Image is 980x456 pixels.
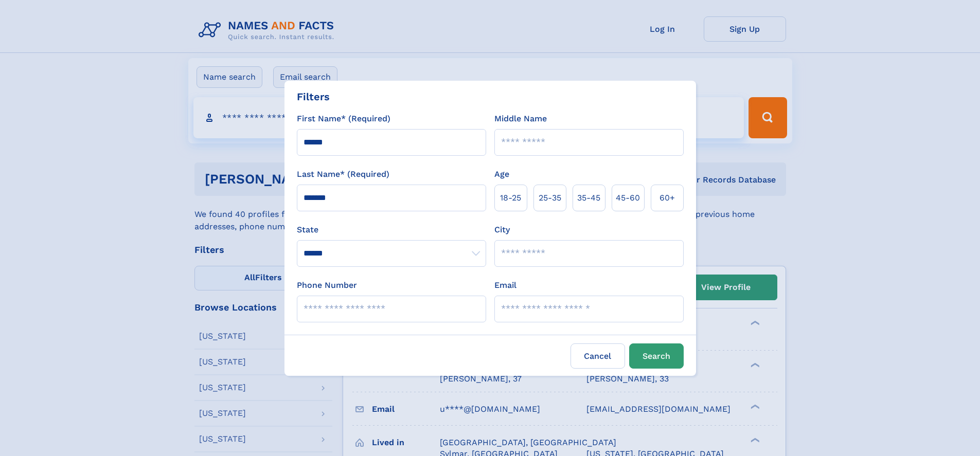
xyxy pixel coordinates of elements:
[297,168,389,180] label: Last Name* (Required)
[629,343,684,369] button: Search
[494,168,509,180] label: Age
[577,192,600,204] span: 35‑45
[297,89,330,104] div: Filters
[571,343,625,369] label: Cancel
[297,279,357,291] label: Phone Number
[494,224,510,236] label: City
[297,113,390,125] label: First Name* (Required)
[660,192,675,204] span: 60+
[539,192,561,204] span: 25‑35
[494,279,516,291] label: Email
[500,192,521,204] span: 18‑25
[616,192,640,204] span: 45‑60
[494,113,547,125] label: Middle Name
[297,224,486,236] label: State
